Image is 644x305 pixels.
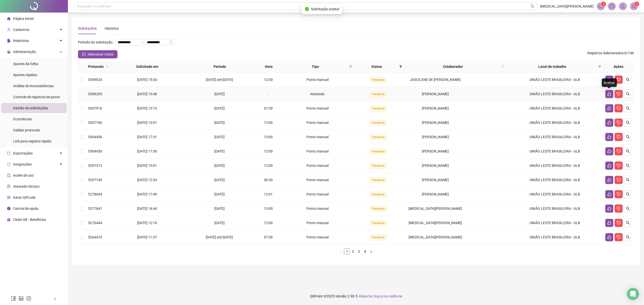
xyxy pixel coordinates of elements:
span: solution [7,185,11,188]
span: Pendente [370,106,387,111]
span: [DATE] 17:30 [137,149,157,153]
span: [DATE] [214,192,225,196]
td: UNIÃO LESTE BRASILEIRA - ULB [507,101,603,116]
span: Ponto manual [306,178,329,182]
span: Colaborador [406,64,500,69]
td: UNIÃO LESTE BRASILEIRA - ULB [507,230,603,244]
span: 12:00 [264,221,273,225]
span: like [607,78,611,82]
span: dislike [617,207,621,211]
span: Pendente [370,134,387,140]
span: Pendente [370,220,387,226]
span: like [607,149,611,153]
span: [PERSON_NAME] [422,121,449,125]
span: Registros Selecionados [587,51,624,55]
span: dislike [617,92,621,96]
span: dislike [617,178,621,182]
span: Clube QR - Beneficios [13,218,46,222]
span: [DATE] [214,149,225,153]
span: filter [348,63,353,70]
span: 5304456 [88,135,102,139]
span: like [607,92,611,96]
span: Validar protocolo [13,128,40,132]
span: Página inicial [13,17,34,21]
span: dislike [617,135,621,139]
span: filter [597,63,602,70]
span: home [7,17,11,20]
td: UNIÃO LESTE BRASILEIRA - ULB [507,159,603,173]
span: lock [7,50,11,54]
span: search [105,63,110,70]
span: search [501,63,506,70]
span: audit [7,174,11,177]
span: Aceite de uso [13,173,34,177]
td: UNIÃO LESTE BRASILEIRA - ULB [507,116,603,130]
span: bell [621,4,625,9]
span: Pendente [370,206,387,212]
span: filter [398,63,403,70]
span: [DATE] [214,121,225,125]
span: Status [356,64,397,69]
span: swap-right [141,40,145,44]
span: 1 [603,2,605,6]
li: 1 [344,248,350,255]
span: search [626,192,630,196]
a: 2 [350,249,356,254]
span: [DATE] 15:34 [137,78,157,82]
span: dislike [617,164,621,168]
span: dislike [617,78,621,82]
span: Gerar QRCode [13,195,35,199]
span: Ocorrências [13,117,32,121]
span: [DATE] [214,207,225,211]
span: Ponto manual [306,106,329,110]
td: UNIÃO LESTE BRASILEIRA - ULB [507,73,603,87]
span: [DATE] [214,178,225,182]
span: [PERSON_NAME] [422,164,449,168]
span: [MEDICAL_DATA][PERSON_NAME] [409,207,462,211]
span: like [607,164,611,168]
span: 07:30 [264,235,273,239]
span: Exportações [13,151,33,155]
span: Local de trabalho [509,64,596,69]
span: Pendente [370,120,387,126]
li: 3 [356,248,362,255]
span: dislike [617,221,621,225]
span: dislike [617,235,621,239]
span: Análise de inconsistências [13,84,54,88]
span: [MEDICAL_DATA][PERSON_NAME] [540,4,594,9]
span: [DATE] [214,221,225,225]
span: Pendente [370,77,387,83]
td: UNIÃO LESTE BRASILEIRA - ULB [507,87,603,101]
span: search [626,78,630,82]
sup: Atualize o seu contato no menu Meus Dados [634,2,639,7]
button: right [368,248,374,255]
span: mail [610,4,614,9]
span: 1 [636,2,638,6]
span: Link para registro rápido [13,139,51,143]
span: Controle de registros de ponto [13,95,60,99]
span: search [626,121,630,125]
span: like [607,207,611,211]
a: 1 [344,249,350,254]
div: Aceitar [602,78,617,87]
th: Hora [256,61,281,73]
span: [DATE] 12:34 [137,178,157,182]
span: [PERSON_NAME] [422,135,449,139]
span: Ajustes rápidos [13,73,37,77]
span: 5307766 [88,121,102,125]
span: left [339,250,342,253]
span: Tipo [284,64,347,69]
span: linkedin [19,296,24,301]
span: [DATE] 13:48 [137,92,157,96]
span: dislike [617,106,621,110]
footer: QRPoint © 2025 - 2.90.5 - [68,287,644,305]
span: search [626,178,630,182]
span: like [607,106,611,110]
span: Versão [336,294,347,298]
span: Integrações [13,162,32,166]
span: Ponto manual [306,78,329,82]
span: 12:00 [264,149,273,153]
span: 13:00 [264,135,273,139]
span: 12:00 [264,164,273,168]
div: Histórico [105,26,119,31]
